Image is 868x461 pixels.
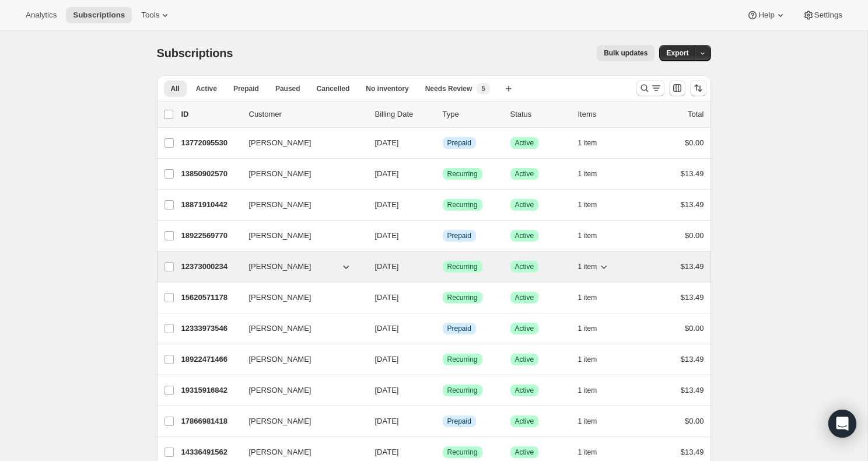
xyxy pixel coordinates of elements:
[814,11,842,20] span: Settings
[26,11,57,20] span: Analytics
[375,324,399,333] span: [DATE]
[181,166,704,182] div: 13850902570[PERSON_NAME][DATE]SuccessRecurringSuccessActive1 item$13.49
[375,231,399,240] span: [DATE]
[181,230,240,242] p: 18922569770
[578,262,597,271] span: 1 item
[447,355,478,364] span: Recurring
[447,386,478,395] span: Recurring
[134,7,178,23] button: Tools
[181,109,240,120] p: ID
[181,354,240,365] p: 18922471466
[375,293,399,302] span: [DATE]
[515,169,534,179] span: Active
[181,259,704,275] div: 12373000234[PERSON_NAME][DATE]SuccessRecurringSuccessActive1 item$13.49
[375,138,399,147] span: [DATE]
[242,195,359,214] button: [PERSON_NAME]
[181,289,704,306] div: 15620571178[PERSON_NAME][DATE]SuccessRecurringSuccessActive1 item$13.49
[578,417,597,426] span: 1 item
[141,11,159,20] span: Tools
[181,168,240,180] p: 13850902570
[685,324,704,333] span: $0.00
[447,231,471,240] span: Prepaid
[578,138,597,148] span: 1 item
[375,109,433,120] p: Billing Date
[604,48,647,58] span: Bulk updates
[828,410,856,438] div: Open Intercom Messenger
[249,385,311,396] span: [PERSON_NAME]
[249,415,311,427] span: [PERSON_NAME]
[249,230,311,242] span: [PERSON_NAME]
[515,231,534,240] span: Active
[681,293,704,302] span: $13.49
[181,199,240,211] p: 18871910442
[242,350,359,369] button: [PERSON_NAME]
[481,84,485,93] span: 5
[515,262,534,271] span: Active
[242,412,359,431] button: [PERSON_NAME]
[317,84,350,93] span: Cancelled
[157,47,233,60] span: Subscriptions
[515,386,534,395] span: Active
[375,386,399,394] span: [DATE]
[249,261,311,273] span: [PERSON_NAME]
[681,200,704,209] span: $13.49
[515,355,534,364] span: Active
[659,45,695,61] button: Export
[181,323,240,334] p: 12333973546
[375,355,399,364] span: [DATE]
[242,257,359,276] button: [PERSON_NAME]
[447,262,478,271] span: Recurring
[636,80,664,96] button: Search and filter results
[233,84,259,93] span: Prepaid
[685,231,704,240] span: $0.00
[375,169,399,178] span: [DATE]
[578,355,597,364] span: 1 item
[249,168,311,180] span: [PERSON_NAME]
[578,169,597,179] span: 1 item
[275,84,300,93] span: Paused
[578,448,597,457] span: 1 item
[375,262,399,271] span: [DATE]
[578,320,610,337] button: 1 item
[578,166,610,182] button: 1 item
[181,137,240,149] p: 13772095530
[181,382,704,399] div: 19315916842[PERSON_NAME][DATE]SuccessRecurringSuccessActive1 item$13.49
[578,200,597,209] span: 1 item
[443,109,501,120] div: Type
[19,7,64,23] button: Analytics
[681,169,704,178] span: $13.49
[249,354,311,365] span: [PERSON_NAME]
[375,448,399,456] span: [DATE]
[66,7,132,23] button: Subscriptions
[447,138,471,148] span: Prepaid
[685,417,704,425] span: $0.00
[578,386,597,395] span: 1 item
[242,165,359,183] button: [PERSON_NAME]
[578,109,636,120] div: Items
[249,109,366,120] p: Customer
[171,84,180,93] span: All
[181,197,704,213] div: 18871910442[PERSON_NAME][DATE]SuccessRecurringSuccessActive1 item$13.49
[196,84,217,93] span: Active
[666,48,688,58] span: Export
[578,289,610,306] button: 1 item
[681,262,704,271] span: $13.49
[181,385,240,396] p: 19315916842
[685,138,704,147] span: $0.00
[447,324,471,333] span: Prepaid
[578,197,610,213] button: 1 item
[366,84,408,93] span: No inventory
[515,324,534,333] span: Active
[688,109,703,120] p: Total
[73,11,125,20] span: Subscriptions
[249,323,311,334] span: [PERSON_NAME]
[510,109,569,120] p: Status
[447,293,478,302] span: Recurring
[242,319,359,338] button: [PERSON_NAME]
[375,200,399,209] span: [DATE]
[249,446,311,458] span: [PERSON_NAME]
[242,381,359,400] button: [PERSON_NAME]
[242,288,359,307] button: [PERSON_NAME]
[578,413,610,429] button: 1 item
[597,45,654,61] button: Bulk updates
